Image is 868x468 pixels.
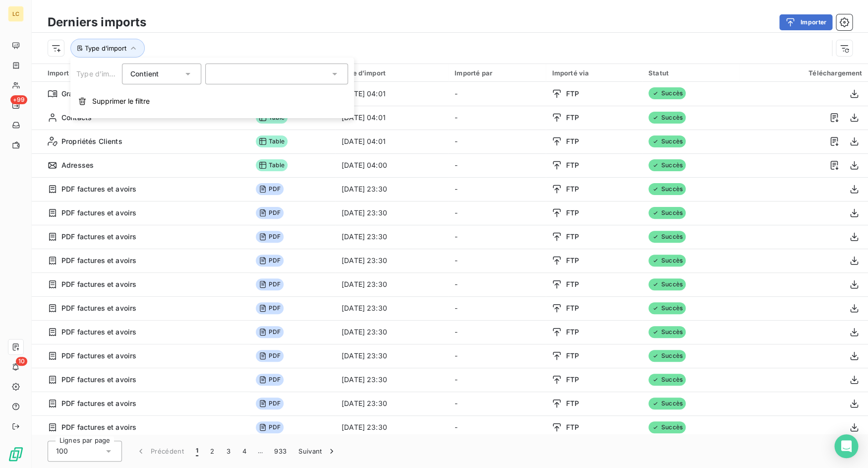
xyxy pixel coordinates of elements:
span: FTP [566,136,579,146]
td: - [449,272,546,296]
span: FTP [566,375,579,385]
span: PDF factures et avoirs [61,279,136,289]
span: Grands Livres Clients [61,89,134,99]
span: FTP [566,327,579,337]
span: Succès [648,398,686,409]
span: Succès [648,326,686,338]
td: [DATE] 23:30 [336,272,449,296]
span: Succès [648,112,686,124]
td: [DATE] 23:30 [336,320,449,344]
button: 4 [236,441,252,462]
td: [DATE] 04:01 [336,82,449,106]
span: FTP [566,422,579,432]
td: - [449,153,546,177]
span: PDF [256,374,284,386]
span: PDF factures et avoirs [61,184,136,194]
span: … [252,443,268,459]
span: PDF factures et avoirs [61,375,136,385]
td: - [449,249,546,272]
span: 10 [16,357,27,366]
span: Succès [648,374,686,386]
span: FTP [566,184,579,194]
td: [DATE] 23:30 [336,225,449,249]
td: [DATE] 23:30 [336,415,449,439]
td: [DATE] 23:30 [336,249,449,272]
span: 100 [56,446,68,456]
span: PDF [256,326,284,338]
span: FTP [566,160,579,170]
button: Précédent [130,441,190,462]
span: Succès [648,231,686,243]
button: Importer [779,14,832,30]
span: Succès [648,278,686,290]
span: Succès [648,255,686,267]
td: [DATE] 04:01 [336,106,449,130]
span: Succès [648,207,686,219]
span: Propriétés Clients [61,136,122,146]
span: PDF factures et avoirs [61,208,136,218]
span: FTP [566,232,579,242]
td: - [449,392,546,415]
span: FTP [566,208,579,218]
td: [DATE] 23:30 [336,392,449,415]
span: PDF factures et avoirs [61,256,136,266]
td: [DATE] 23:30 [336,296,449,320]
span: PDF [256,183,284,195]
span: FTP [566,113,579,123]
td: - [449,177,546,201]
img: Logo LeanPay [8,446,24,462]
button: Supprimer le filtre [70,90,354,112]
span: PDF [256,207,284,219]
button: 2 [204,441,220,462]
button: Suivant [292,441,343,462]
span: PDF [256,278,284,290]
span: Supprimer le filtre [92,96,150,106]
span: +99 [10,95,27,104]
td: - [449,82,546,106]
span: PDF factures et avoirs [61,351,136,361]
td: - [449,225,546,249]
button: 933 [268,441,292,462]
span: PDF factures et avoirs [61,232,136,242]
span: PDF [256,350,284,362]
span: Table [256,159,288,171]
span: PDF [256,398,284,409]
h3: Derniers imports [48,13,146,31]
span: Type d’import [76,69,123,78]
span: FTP [566,303,579,313]
span: Succès [648,159,686,171]
td: [DATE] 04:00 [336,153,449,177]
span: FTP [566,399,579,408]
span: Contacts [61,113,92,123]
td: - [449,201,546,225]
div: Importé par [455,69,540,77]
span: PDF [256,255,284,267]
span: PDF [256,231,284,243]
div: Téléchargement [745,69,862,77]
td: - [449,415,546,439]
span: PDF factures et avoirs [61,327,136,337]
td: - [449,106,546,130]
td: - [449,130,546,153]
td: - [449,296,546,320]
span: PDF factures et avoirs [61,399,136,408]
span: FTP [566,279,579,289]
td: [DATE] 23:30 [336,201,449,225]
span: FTP [566,256,579,266]
button: 1 [190,441,204,462]
div: Open Intercom Messenger [834,434,858,458]
td: - [449,368,546,392]
button: Type d’import [70,39,145,58]
div: Import [48,68,244,77]
span: FTP [566,89,579,99]
span: Succès [648,350,686,362]
span: 1 [196,446,198,456]
span: Succès [648,302,686,314]
span: Table [256,135,288,147]
button: 3 [221,441,236,462]
span: PDF factures et avoirs [61,303,136,313]
div: Importé via [552,69,636,77]
span: Contient [130,69,159,78]
span: PDF [256,421,284,433]
span: Succès [648,183,686,195]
